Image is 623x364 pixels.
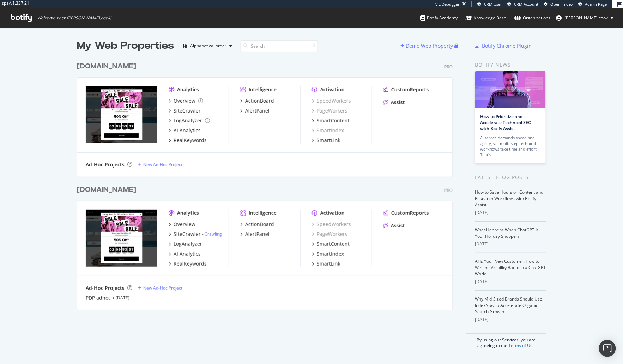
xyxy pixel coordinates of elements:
a: SiteCrawler [169,107,201,114]
a: Botify Academy [420,8,458,28]
div: RealKeywords [174,260,207,267]
a: SmartIndex [312,250,344,257]
div: [DATE] [475,279,546,285]
a: Terms of Use [509,342,535,348]
div: SmartIndex [317,250,344,257]
div: [DATE] [475,241,546,247]
div: Ad-Hoc Projects [86,161,125,168]
a: AI Analytics [169,127,201,134]
div: ActionBoard [245,221,274,228]
span: CRM User [484,1,502,7]
a: [DOMAIN_NAME] [77,61,139,72]
a: How to Save Hours on Content and Research Workflows with Botify Assist [475,189,544,208]
div: By using our Services, you are agreeing to the [466,333,546,348]
div: Demo Web Property [406,42,453,49]
a: SmartIndex [312,127,344,134]
a: PDP adhoc [86,295,111,302]
a: ActionBoard [240,221,274,228]
button: [PERSON_NAME].cook [551,12,619,24]
div: Viz Debugger: [435,1,461,7]
div: AlertPanel [245,231,270,238]
div: [DATE] [475,316,546,323]
div: Ad-Hoc Projects [86,285,125,292]
div: Assist [391,222,405,229]
a: New Ad-Hoc Project [138,285,182,291]
div: CustomReports [391,210,429,217]
div: My Web Properties [77,39,174,53]
a: RealKeywords [169,260,207,267]
div: CustomReports [391,86,429,93]
a: SpeedWorkers [312,97,351,104]
div: SiteCrawler [174,231,201,238]
a: SiteCrawler- Crawling [169,231,222,238]
a: Admin Page [579,1,607,7]
div: AI Analytics [174,127,201,134]
div: SmartLink [317,260,340,267]
div: Intelligence [249,210,277,217]
div: ActionBoard [245,97,274,104]
div: Organizations [514,14,551,22]
div: Overview [174,221,195,228]
div: Assist [391,99,405,106]
a: CRM User [478,1,502,7]
div: Botify Chrome Plugin [482,42,532,49]
a: How to Prioritize and Accelerate Technical SEO with Botify Assist [480,114,532,132]
a: Overview [169,221,195,228]
a: [DOMAIN_NAME] [77,185,139,195]
a: Demo Web Property [400,43,454,49]
a: [DATE] [116,295,129,301]
div: LogAnalyzer [174,117,202,124]
a: RealKeywords [169,137,207,144]
a: Open in dev [544,1,573,7]
div: SiteCrawler [174,107,201,114]
a: AI Analytics [169,250,201,257]
div: Botify news [475,61,546,69]
a: CustomReports [383,86,429,93]
a: Assist [383,222,405,229]
a: SmartLink [312,137,340,144]
div: Activation [320,86,345,93]
div: Intelligence [249,86,277,93]
a: PageWorkers [312,107,347,114]
img: conversedataimport.com [86,86,157,143]
a: ActionBoard [240,97,274,104]
a: What Happens When ChatGPT Is Your Holiday Shopper? [475,227,539,239]
span: Admin Page [585,1,607,7]
span: steven.cook [565,15,608,21]
a: LogAnalyzer [169,241,202,248]
a: New Ad-Hoc Project [138,162,182,168]
a: SmartContent [312,117,350,124]
div: Knowledge Base [465,14,507,22]
a: Overview [169,97,203,104]
a: AlertPanel [240,107,270,114]
a: SmartLink [312,260,340,267]
div: [DATE] [475,210,546,216]
div: Analytics [177,86,199,93]
span: Welcome back, [PERSON_NAME].cook ! [37,15,111,21]
a: SmartContent [312,241,350,248]
div: SmartContent [317,241,350,248]
img: How to Prioritize and Accelerate Technical SEO with Botify Assist [475,71,546,108]
div: Overview [174,97,195,104]
a: Assist [383,99,405,106]
a: Botify Chrome Plugin [475,42,532,49]
div: Pro [444,187,453,193]
span: CRM Account [514,1,539,7]
div: Alphabetical order [190,44,226,48]
div: Analytics [177,210,199,217]
a: LogAnalyzer [169,117,210,124]
a: AlertPanel [240,231,270,238]
div: New Ad-Hoc Project [143,285,182,291]
img: www.converse.com [86,210,157,267]
div: Pro [444,64,453,70]
div: AlertPanel [245,107,270,114]
div: AI Analytics [174,250,201,257]
div: Activation [320,210,345,217]
div: - [202,231,222,237]
a: SpeedWorkers [312,221,351,228]
a: CustomReports [383,210,429,217]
